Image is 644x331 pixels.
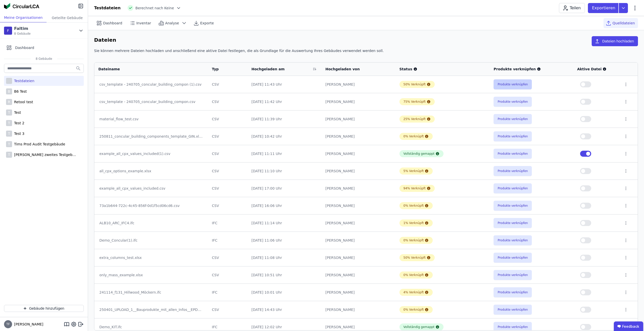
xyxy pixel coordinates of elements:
[592,36,638,46] button: Dateien hochladen
[6,141,12,147] div: T
[4,27,12,35] div: F
[94,5,120,11] div: Testdateien
[212,169,243,174] div: CSV
[251,255,317,260] div: [DATE] 11:08 Uhr
[212,290,243,295] div: IFC
[559,3,585,13] button: Teilen
[325,290,391,295] div: [PERSON_NAME]
[494,287,532,297] button: Produkte verknüpfen
[99,186,203,191] div: example_all_cpx_values_included.csv
[592,5,616,11] p: Exportieren
[212,134,243,139] div: CSV
[99,290,203,295] div: 241114_f131_Hillwood_Möckern.ifc
[212,117,243,122] div: CSV
[94,48,638,57] div: Sie können mehrere Dateien hochladen und anschließend eine aktive Datei festlegen, die als Grundl...
[325,186,391,191] div: [PERSON_NAME]
[251,324,317,329] div: [DATE] 12:02 Uhr
[494,270,532,280] button: Produkte verknüpfen
[325,324,391,329] div: [PERSON_NAME]
[404,100,426,104] div: 75% Verknüpft
[251,134,317,139] div: [DATE] 10:42 Uhr
[251,220,317,226] div: [DATE] 11:14 Uhr
[47,13,88,22] div: Geteilte Gebäude
[404,273,424,277] div: 0% Verknüpft
[103,21,122,26] span: Dashboard
[6,323,10,326] span: TF
[12,152,77,157] div: [PERSON_NAME] zweites Testgebäude
[251,67,311,72] div: Hochgeladen am
[99,238,203,243] div: Demo_Concular(1).ifc
[325,151,391,156] div: [PERSON_NAME]
[212,203,243,208] div: CSV
[99,272,203,278] div: only_mass_example.xlsx
[6,152,12,158] div: T
[325,169,391,174] div: [PERSON_NAME]
[494,114,532,124] button: Produkte verknüpfen
[12,142,65,147] div: Tims Prod Audit Testgebäude
[325,238,391,243] div: [PERSON_NAME]
[212,99,243,104] div: CSV
[4,3,39,9] img: Concular
[12,78,34,83] div: Testdateien
[99,134,203,139] div: 250811_concular_building_components_template_GIN.xlsx
[325,82,391,87] div: [PERSON_NAME]
[404,221,424,225] div: 1% Verknüpft
[404,134,424,138] div: 0% Verknüpft
[494,253,532,263] button: Produkte verknüpfen
[494,183,532,193] button: Produkte verknüpfen
[31,57,57,61] span: 8 Gebäude
[12,110,21,115] div: Test
[99,151,203,156] div: example_all_cpx_values_included(1).csv
[404,169,424,173] div: 5% Verknüpft
[325,203,391,208] div: [PERSON_NAME]
[404,204,424,208] div: 0% Verknüpft
[494,97,532,107] button: Produkte verknüpfen
[6,88,12,94] div: B
[251,99,317,104] div: [DATE] 11:42 Uhr
[99,82,203,87] div: csv_template - 240705_concular_building_compon (1).csv
[251,203,317,208] div: [DATE] 16:06 Uhr
[212,186,243,191] div: CSV
[6,99,12,105] div: R
[494,218,532,228] button: Produkte verknüpfen
[14,32,31,36] span: 8 Gebäude
[494,67,569,72] div: Produkte verknüpfen
[99,169,203,174] div: all_cpx_options_example.xlsx
[494,166,532,176] button: Produkte verknüpfen
[494,235,532,245] button: Produkte verknüpfen
[494,305,532,315] button: Produkte verknüpfen
[404,117,426,121] div: 25% Verknüpft
[98,67,197,72] div: Dateiname
[212,255,243,260] div: CSV
[212,238,243,243] div: IFC
[251,151,317,156] div: [DATE] 11:11 Uhr
[12,131,24,136] div: Test 3
[99,203,203,208] div: 73a1b644-722c-4c45-856f-0d1f5cd06cd6.csv
[14,26,31,32] div: Faltim
[99,324,203,329] div: Demo_KIT.ifc
[212,151,243,156] div: CSV
[325,255,391,260] div: [PERSON_NAME]
[12,99,33,104] div: Retool test
[135,6,174,11] span: Berechnet nach Keine
[94,36,116,44] h6: Dateien
[165,21,179,26] span: Analyse
[99,307,203,312] div: 250401_UPLOAD_1__Bauprodukte_mit_allen_Infos__EPDs_-_250321_UPLOAD_1__Bauprodukte_mit_allen_Infos...
[577,67,616,72] div: Aktive Datei
[251,272,317,278] div: [DATE] 10:51 Uhr
[613,21,635,26] span: Quelldateien
[404,308,424,312] div: 0% Verknüpft
[325,99,391,104] div: [PERSON_NAME]
[494,131,532,141] button: Produkte verknüpfen
[251,117,317,122] div: [DATE] 11:39 Uhr
[99,220,203,226] div: ALB10_ARC_IFC4.ifc
[6,109,12,116] div: T
[399,67,486,72] div: Status
[251,238,317,243] div: [DATE] 11:06 Uhr
[325,134,391,139] div: [PERSON_NAME]
[12,89,27,94] div: B6 Test
[251,186,317,191] div: [DATE] 17:00 Uhr
[325,117,391,122] div: [PERSON_NAME]
[99,117,203,122] div: material_flow_test.csv
[404,290,424,294] div: 4% Verknüpft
